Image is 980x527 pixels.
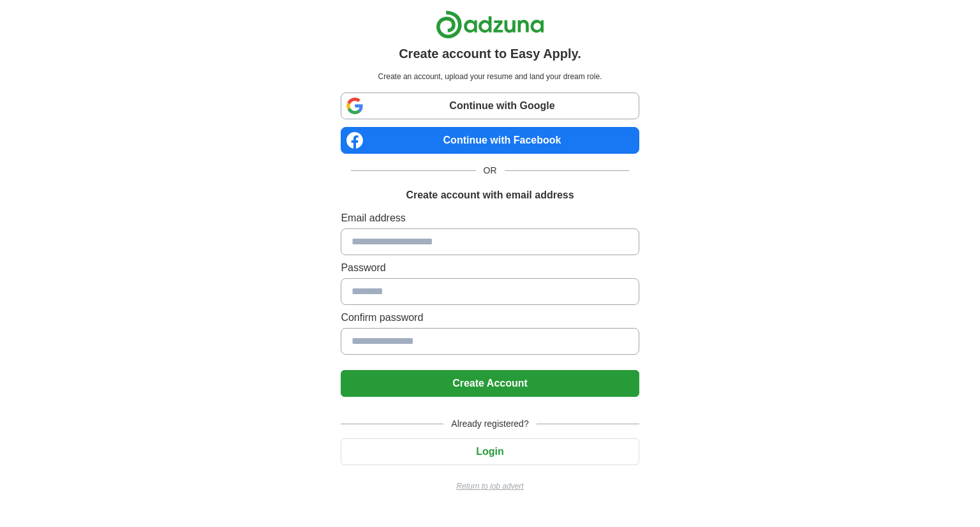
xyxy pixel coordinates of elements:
a: Login [341,446,639,457]
h1: Create account to Easy Apply. [399,44,581,63]
p: Create an account, upload your resume and land your dream role. [343,71,636,82]
a: Return to job advert [341,480,639,492]
a: Continue with Facebook [341,127,639,154]
label: Confirm password [341,310,639,325]
img: Adzuna logo [436,10,544,39]
h1: Create account with email address [406,188,574,203]
label: Password [341,260,639,276]
label: Email address [341,211,639,226]
span: OR [476,164,505,177]
a: Continue with Google [341,93,639,119]
button: Create Account [341,370,639,397]
button: Login [341,438,639,465]
span: Already registered? [443,417,536,431]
